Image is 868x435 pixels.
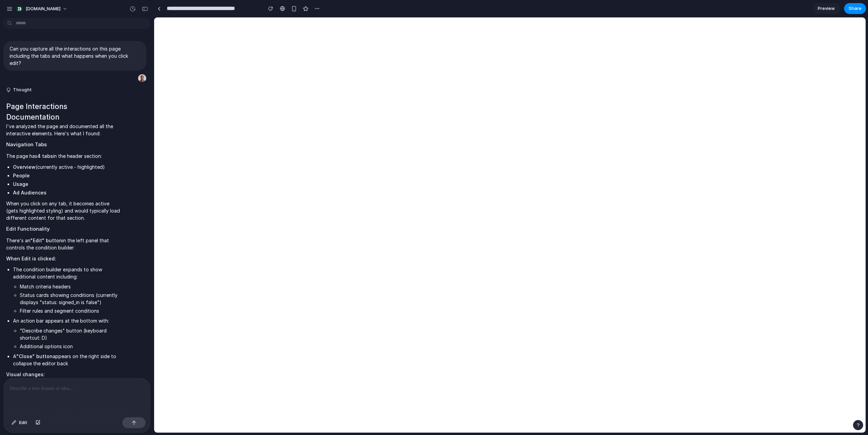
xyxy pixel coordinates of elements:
[6,256,56,261] strong: When Edit is clicked:
[813,3,840,14] a: Preview
[20,343,120,350] li: Additional options icon
[13,3,71,14] button: [DOMAIN_NAME]
[6,101,120,123] h1: Page Interactions Documentation
[8,417,31,428] button: Edit
[6,200,120,221] p: When you click on any tab, it becomes active (gets highlighted styling) and would typically load ...
[13,181,28,187] strong: Usage
[6,225,120,233] h2: Edit Functionality
[20,283,120,290] li: Match criteria headers
[13,163,120,171] li: (currently active - highlighted)
[13,317,120,350] li: An action bar appears at the bottom with:
[6,123,120,137] p: I've analyzed the page and documented all the interactive elements. Here's what I found:
[13,164,36,170] strong: Overview
[30,237,62,243] strong: "Edit" button
[6,152,120,160] p: The page has in the header section:
[13,190,46,195] strong: Ad Audiences
[6,237,120,251] p: There's an in the left panel that controls the condition builder:
[6,371,45,377] strong: Visual changes:
[6,141,120,149] h2: Navigation Tabs
[10,45,140,67] p: Can you capture all the interactions on this page including the tabs and what happens when you cl...
[19,419,27,426] span: Edit
[20,327,120,341] li: "Describe changes" button (keyboard shortcut: D)
[844,3,866,14] button: Share
[818,5,835,12] span: Preview
[13,173,30,178] strong: People
[13,353,120,367] li: A appears on the right side to collapse the editor back
[16,353,53,359] strong: "Close" button
[849,5,862,12] span: Share
[13,266,120,314] li: The condition builder expands to show additional content including:
[37,153,53,159] strong: 4 tabs
[20,307,120,314] li: Filter rules and segment conditions
[26,5,60,12] span: [DOMAIN_NAME]
[20,291,120,306] li: Status cards showing conditions (currently displays "status: signed_in is false")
